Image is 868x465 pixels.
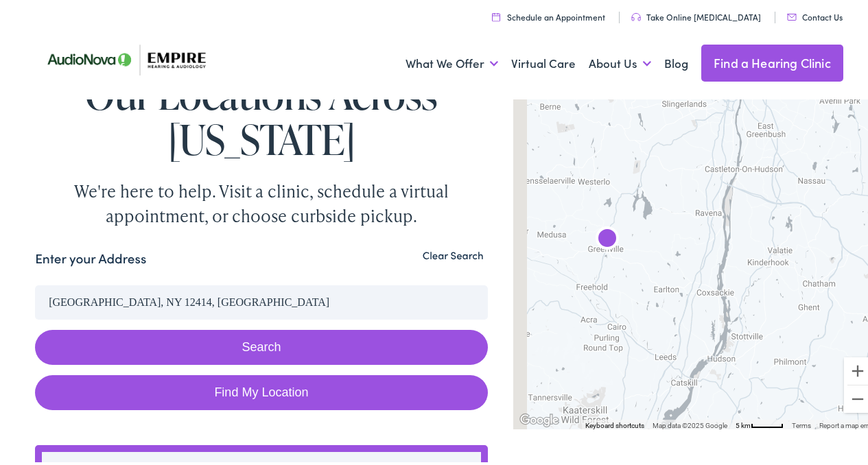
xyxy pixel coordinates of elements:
a: Virtual Care [511,36,576,86]
div: AudioNova [591,221,624,254]
a: Schedule an Appointment [492,8,605,20]
span: 5 km [736,419,751,427]
a: Contact Us [787,8,843,20]
span: Map data ©2025 Google [653,419,727,427]
label: Enter your Address [35,246,146,266]
a: Find a Hearing Clinic [701,42,843,79]
a: Blog [664,36,688,86]
img: utility icon [631,10,641,19]
a: About Us [589,36,651,86]
img: utility icon [787,11,797,18]
input: Enter your address or zip code [35,283,487,317]
img: Google [517,409,562,427]
img: utility icon [492,10,500,19]
h1: Our Locations Across [US_STATE] [35,69,487,159]
a: What We Offer [406,36,498,86]
a: Terms (opens in new tab) [792,419,811,427]
a: Find My Location [35,372,487,407]
a: Take Online [MEDICAL_DATA] [631,8,761,20]
button: Keyboard shortcuts [585,418,644,428]
button: Search [35,327,487,362]
div: We're here to help. Visit a clinic, schedule a virtual appointment, or choose curbside pickup. [42,176,481,226]
button: Clear Search [419,246,488,259]
a: Open this area in Google Maps (opens a new window) [517,409,562,427]
button: Map Scale: 5 km per 44 pixels [731,417,788,427]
